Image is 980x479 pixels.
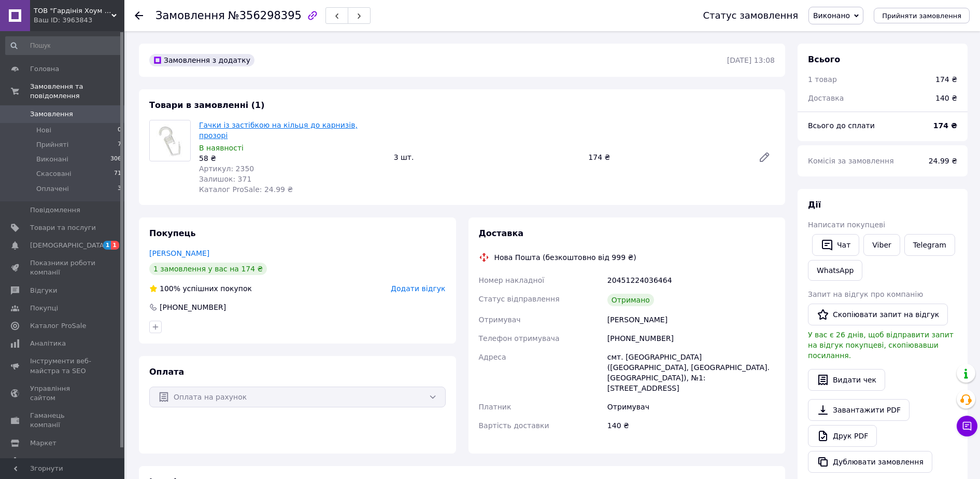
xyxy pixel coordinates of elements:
[199,175,251,183] span: Залишок: 371
[160,284,180,293] span: 100%
[36,140,68,149] span: Прийняті
[863,234,900,256] a: Viber
[199,185,293,194] span: Каталог ProSale: 24.99 ₴
[808,221,885,229] span: Написати покупцеві
[391,284,445,293] span: Додати відгук
[479,421,549,430] span: Вартість доставки
[149,263,267,275] div: 1 замовлення у вас на 174 ₴
[118,126,121,135] span: 0
[808,290,923,298] span: Запит на відгук про компанію
[135,10,143,21] div: Повернутися назад
[30,223,96,232] span: Товари та послуги
[808,399,910,421] a: Завантажити PDF
[957,416,977,436] button: Чат з покупцем
[111,241,119,250] span: 1
[813,11,850,20] span: Виконано
[149,367,184,377] span: Оплата
[30,304,58,313] span: Покупці
[808,94,844,102] span: Доставка
[703,10,798,21] div: Статус замовлення
[390,150,585,165] div: 3 шт.
[34,16,124,25] div: Ваш ID: 3963843
[874,8,970,23] button: Прийняти замовлення
[479,353,506,361] span: Адреса
[808,260,862,281] a: WhatsApp
[30,258,96,277] span: Показники роботи компанії
[808,331,954,360] span: У вас є 26 днів, щоб відправити запит на відгук покупцеві, скопіювавши посилання.
[30,286,57,295] span: Відгуки
[479,316,521,324] span: Отримувач
[479,295,560,303] span: Статус відправлення
[882,12,961,20] span: Прийняти замовлення
[808,369,885,391] button: Видати чек
[479,228,524,238] span: Доставка
[727,56,775,64] time: [DATE] 13:08
[149,283,252,294] div: успішних покупок
[605,398,777,416] div: Отримувач
[808,425,877,447] a: Друк PDF
[149,228,196,238] span: Покупець
[808,121,875,130] span: Всього до сплати
[36,169,72,179] span: Скасовані
[30,456,83,466] span: Налаштування
[30,241,107,250] span: [DEMOGRAPHIC_DATA]
[754,147,775,168] a: Редагувати
[149,54,254,66] div: Замовлення з додатку
[584,150,750,165] div: 174 ₴
[199,121,358,140] a: Гачки із застібкою на кільця до карнизів, прозорі
[30,439,56,448] span: Маркет
[36,184,69,194] span: Оплачені
[492,252,639,263] div: Нова Пошта (безкоштовно від 999 ₴)
[808,451,932,473] button: Дублювати замовлення
[34,6,111,16] span: ТОВ "Гардінія Хоум Декор Україна"
[605,310,777,329] div: [PERSON_NAME]
[30,357,96,375] span: Інструменти веб-майстра та SEO
[149,100,265,110] span: Товари в замовленні (1)
[155,9,225,22] span: Замовлення
[935,74,957,85] div: 174 ₴
[808,75,837,84] span: 1 товар
[808,54,840,64] span: Всього
[118,184,121,194] span: 3
[150,121,190,160] img: Гачки із застібкою на кільця до карнизів, прозорі
[933,121,957,130] b: 174 ₴
[199,165,254,173] span: Артикул: 2350
[30,206,80,215] span: Повідомлення
[808,304,948,325] button: Скопіювати запит на відгук
[199,153,386,163] div: 58 ₴
[114,169,121,179] span: 71
[808,200,821,210] span: Дії
[103,241,111,250] span: 1
[5,36,122,55] input: Пошук
[149,249,209,257] a: [PERSON_NAME]
[605,329,777,348] div: [PHONE_NUMBER]
[159,302,227,312] div: [PHONE_NUMBER]
[30,411,96,430] span: Гаманець компанії
[605,271,777,290] div: 20451224036464
[30,64,59,74] span: Головна
[929,157,957,165] span: 24.99 ₴
[808,157,894,165] span: Комісія за замовлення
[36,126,51,135] span: Нові
[479,334,560,343] span: Телефон отримувача
[479,276,545,284] span: Номер накладної
[30,110,73,119] span: Замовлення
[30,339,66,348] span: Аналітика
[904,234,955,256] a: Telegram
[110,155,121,164] span: 306
[812,234,859,256] button: Чат
[228,9,302,22] span: №356298395
[118,140,121,149] span: 7
[479,403,512,411] span: Платник
[30,321,86,331] span: Каталог ProSale
[929,87,963,110] div: 140 ₴
[36,155,68,164] span: Виконані
[199,144,244,152] span: В наявності
[30,384,96,403] span: Управління сайтом
[607,294,654,306] div: Отримано
[605,348,777,398] div: смт. [GEOGRAPHIC_DATA] ([GEOGRAPHIC_DATA], [GEOGRAPHIC_DATA]. [GEOGRAPHIC_DATA]), №1: [STREET_ADD...
[605,416,777,435] div: 140 ₴
[30,82,124,101] span: Замовлення та повідомлення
